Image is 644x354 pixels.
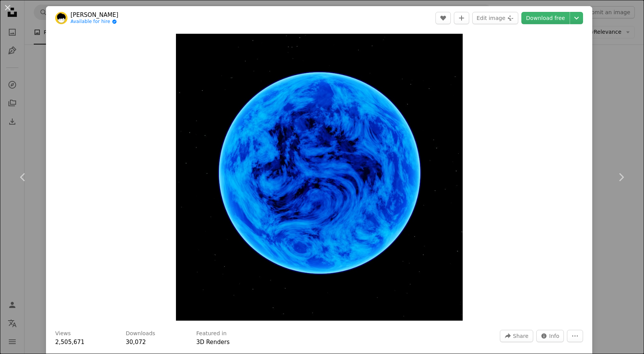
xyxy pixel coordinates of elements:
[126,330,155,338] h3: Downloads
[598,140,644,214] a: Next
[472,12,518,24] button: Edit image
[196,339,230,346] a: 3D Renders
[521,12,570,24] a: Download free
[567,330,583,342] button: More Actions
[176,34,463,321] button: Zoom in on this image
[71,19,118,25] a: Available for hire
[570,12,583,24] button: Choose download size
[196,330,227,338] h3: Featured in
[454,12,469,24] button: Add to Collection
[55,330,71,338] h3: Views
[55,12,67,24] img: Go to SIMON LEE's profile
[500,330,533,342] button: Share this image
[536,330,564,342] button: Stats about this image
[71,11,118,19] a: [PERSON_NAME]
[513,330,528,342] span: Share
[126,339,146,346] span: 30,072
[176,34,463,321] img: a blue planet with a black background
[435,12,451,24] button: Like
[55,339,84,346] span: 2,505,671
[549,330,560,342] span: Info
